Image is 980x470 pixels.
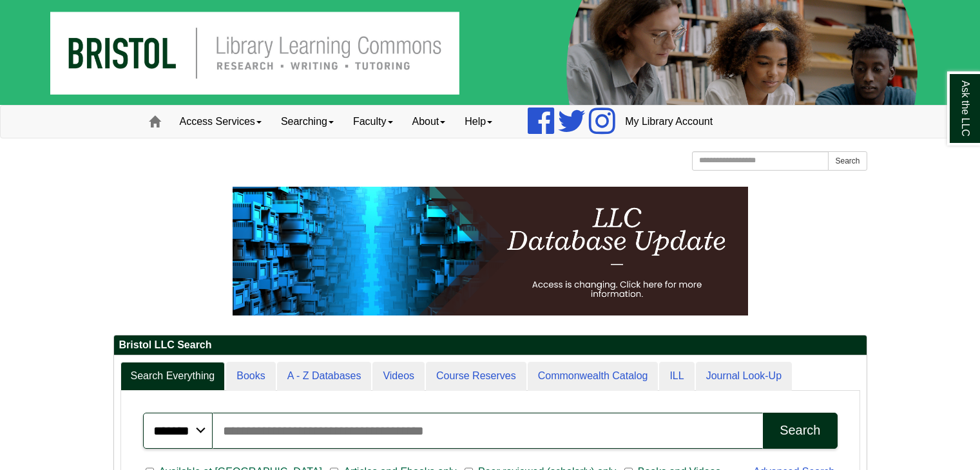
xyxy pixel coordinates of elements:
[528,362,658,391] a: Commonwealth Catalog
[343,106,403,138] a: Faculty
[780,423,820,438] div: Search
[403,106,456,138] a: About
[233,187,748,315] img: HTML tutorial
[696,362,792,391] a: Journal Look-Up
[114,335,867,355] h2: Bristol LLC Search
[277,362,372,391] a: A - Z Databases
[455,106,502,138] a: Help
[372,362,425,391] a: Videos
[226,362,275,391] a: Books
[120,362,226,391] a: Search Everything
[763,413,837,449] button: Search
[170,106,271,138] a: Access Services
[828,151,867,171] button: Search
[271,106,343,138] a: Searching
[426,362,526,391] a: Course Reserves
[615,106,722,138] a: My Library Account
[659,362,694,391] a: ILL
